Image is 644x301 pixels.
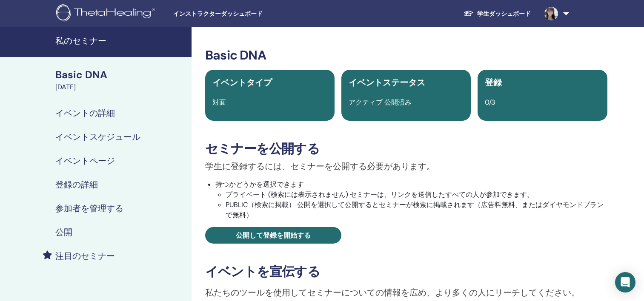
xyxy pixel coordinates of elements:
a: 学生ダッシュボード [457,6,538,22]
span: イベントステータス [349,77,425,88]
img: logo.png [56,4,158,23]
h4: 注目のセミナー [55,251,115,261]
li: プライベート (検索には表示されません) セミナーは、リンクを送信したすべての人が参加できます。 [226,190,607,200]
span: 対面 [212,98,226,107]
span: 公開して登録を開始する [236,231,311,240]
p: 私たちのツールを使用してセミナーについての情報を広め、より多くの人にリーチしてください。 [205,286,607,299]
p: 学生に登録するには、セミナーを公開する必要があります。 [205,160,607,173]
div: Basic DNA [55,68,186,82]
div: Open Intercom Messenger [615,272,635,292]
h4: イベントスケジュール [55,132,140,142]
img: graduation-cap-white.svg [464,10,474,17]
span: 登録 [485,77,502,88]
span: 0/3 [485,98,495,107]
h4: 公開 [55,227,72,237]
div: [DATE] [55,82,186,92]
span: インストラクターダッシュボード [173,9,301,18]
span: イベントタイプ [212,77,272,88]
img: default.jpg [544,7,558,20]
li: PUBLIC（検索に掲載） 公開を選択して公開するとセミナーが検索に掲載されます（広告料無料、またはダイヤモンドプランで無料） [226,200,607,220]
h4: イベントページ [55,156,115,166]
h4: 私のセミナー [55,36,186,46]
h4: 参加者を管理する [55,203,123,213]
h3: Basic DNA [205,48,607,63]
h4: イベントの詳細 [55,108,115,118]
h3: セミナーを公開する [205,141,607,156]
h4: 登録の詳細 [55,179,98,190]
h3: イベントを宣伝する [205,264,607,279]
span: アクティブ 公開済み [349,98,412,107]
a: Basic DNA[DATE] [50,68,192,92]
a: 公開して登録を開始する [205,227,341,244]
li: 持つかどうかを選択できます [215,179,607,220]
